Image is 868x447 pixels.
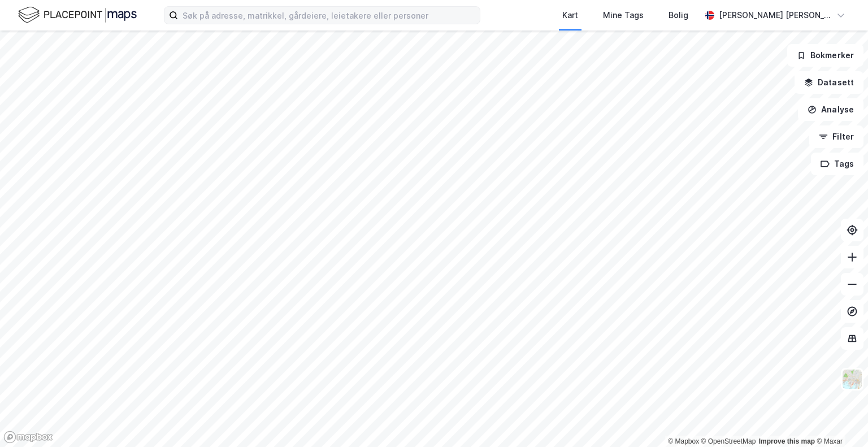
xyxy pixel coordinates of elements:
[811,393,868,447] iframe: Chat Widget
[811,153,863,175] button: Tags
[795,71,863,94] button: Datasett
[811,393,868,447] div: Kontrollprogram for chat
[178,7,480,24] input: Søk på adresse, matrikkel, gårdeiere, leietakere eller personer
[3,431,53,444] a: Mapbox homepage
[18,5,137,25] img: logo.f888ab2527a4732fd821a326f86c7f29.svg
[759,437,815,445] a: Improve this map
[603,8,644,22] div: Mine Tags
[669,8,688,22] div: Bolig
[809,125,863,148] button: Filter
[719,8,832,22] div: [PERSON_NAME] [PERSON_NAME]
[668,437,699,445] a: Mapbox
[798,98,863,121] button: Analyse
[841,368,863,390] img: Z
[562,8,578,22] div: Kart
[787,44,863,67] button: Bokmerker
[701,437,756,445] a: OpenStreetMap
